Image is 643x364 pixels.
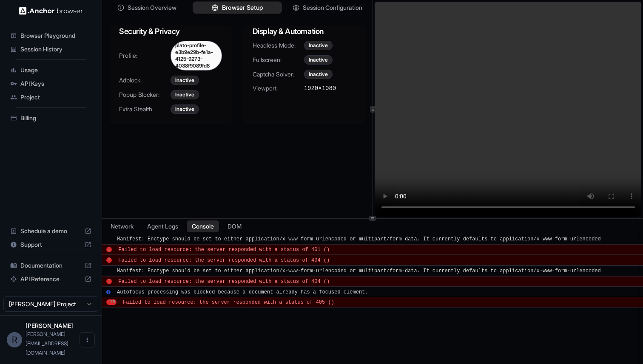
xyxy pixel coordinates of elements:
[222,220,247,232] button: DOM
[7,63,95,77] div: Usage
[106,246,112,254] span: ​
[7,238,95,251] div: Support
[20,31,91,40] span: Browser Playground
[7,90,95,104] div: Project
[106,299,117,306] span: ​
[119,76,171,85] span: Adblock:
[106,267,111,275] span: ​
[7,29,95,42] div: Browser Playground
[7,332,22,347] div: R
[119,51,171,60] span: Profile:
[20,79,91,88] span: API Keys
[20,275,81,283] span: API Reference
[106,278,112,285] span: ​
[119,25,222,37] h3: Security & Privacy
[20,261,81,270] span: Documentation
[253,41,304,50] span: Headless Mode:
[123,299,334,305] span: Failed to load resource: the server responded with a status of 405 ()
[117,289,368,295] span: Autofocus processing was blocked because a document already has a focused element.
[26,331,68,356] span: ryan@plato.so
[20,227,81,235] span: Schedule a demo
[304,84,336,93] span: 1920 × 1080
[171,104,199,114] div: Inactive
[118,279,330,285] span: Failed to load resource: the server responded with a status of 404 ()
[119,90,171,99] span: Popup Blocker:
[20,240,81,249] span: Support
[117,268,601,274] span: Manifest: Enctype should be set to either application/x-www-form-urlencoded or multipart/form-dat...
[105,220,139,232] button: Network
[106,235,111,243] span: ​
[171,90,199,99] div: Inactive
[106,247,112,252] div: 2
[142,220,183,232] button: Agent Logs
[20,93,91,102] span: Project
[187,220,219,232] button: Console
[7,111,95,125] div: Billing
[128,3,176,12] span: Session Overview
[106,299,117,305] div: 175
[7,224,95,238] div: Schedule a demo
[253,84,304,93] span: Viewport:
[118,257,330,263] span: Failed to load resource: the server responded with a status of 404 ()
[106,257,112,264] span: ​
[222,3,263,12] span: Browser Setup
[171,41,222,71] div: plato-profile-e3b9e29b-fe1a-4125-9273-4038f9089fd8
[20,114,91,122] span: Billing
[253,70,304,79] span: Captcha Solver:
[106,279,112,284] div: 3
[304,70,333,79] div: Inactive
[253,25,356,37] h3: Display & Automation
[19,7,83,15] img: Anchor Logo
[26,322,73,329] span: Ryan Voigt
[304,41,333,50] div: Inactive
[80,332,95,347] button: Open menu
[106,288,111,296] span: ​
[118,247,330,253] span: Failed to load resource: the server responded with a status of 401 ()
[171,76,199,85] div: Inactive
[7,77,95,90] div: API Keys
[20,66,91,74] span: Usage
[7,42,95,56] div: Session History
[119,105,171,113] span: Extra Stealth:
[7,259,95,272] div: Documentation
[20,45,91,54] span: Session History
[253,56,304,64] span: Fullscreen:
[303,3,362,12] span: Session Configuration
[7,272,95,286] div: API Reference
[106,257,112,263] div: 2
[304,55,333,65] div: Inactive
[117,236,601,242] span: Manifest: Enctype should be set to either application/x-www-form-urlencoded or multipart/form-dat...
